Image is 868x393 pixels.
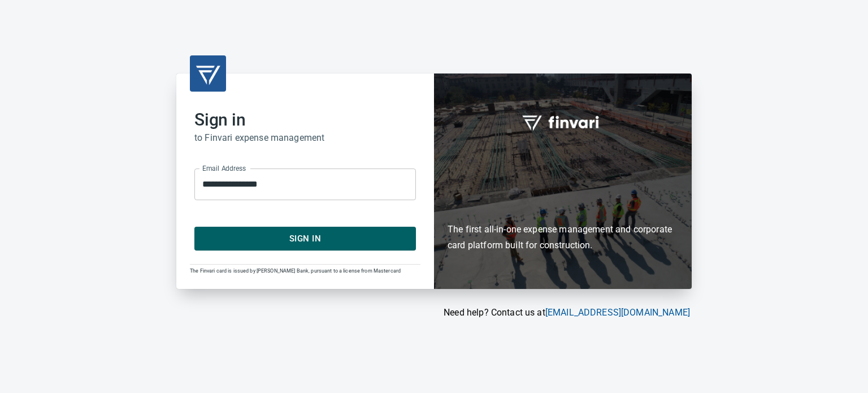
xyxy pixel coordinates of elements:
img: transparent_logo.png [194,60,222,87]
a: [EMAIL_ADDRESS][DOMAIN_NAME] [545,307,690,318]
h2: Sign in [194,110,416,130]
div: Finvari [434,74,692,289]
img: fullword_logo_white.png [520,109,605,135]
button: Sign In [194,227,416,251]
p: Need help? Contact us at [176,306,690,319]
span: Sign In [207,231,403,246]
span: The Finvari card is issued by [PERSON_NAME] Bank, pursuant to a license from Mastercard [190,268,401,274]
h6: The first all-in-one expense management and corporate card platform built for construction. [448,157,678,254]
h6: to Finvari expense management [194,130,416,146]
